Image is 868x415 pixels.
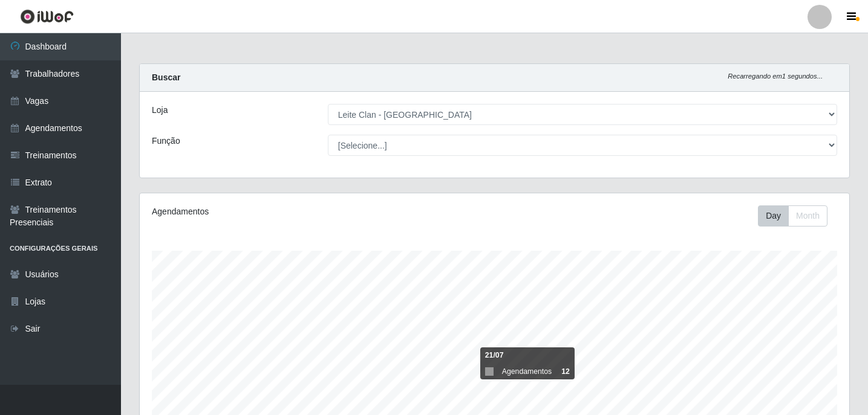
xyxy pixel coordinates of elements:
[152,135,180,147] label: Função
[788,205,827,227] button: Month
[728,72,823,80] i: Recarregando em 1 segundos...
[152,104,168,117] label: Loja
[758,205,827,227] div: First group
[758,205,789,227] button: Day
[758,205,837,227] div: Toolbar with button groups
[20,9,74,24] img: CoreUI Logo
[152,72,180,82] strong: Buscar
[152,205,427,218] div: Agendamentos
